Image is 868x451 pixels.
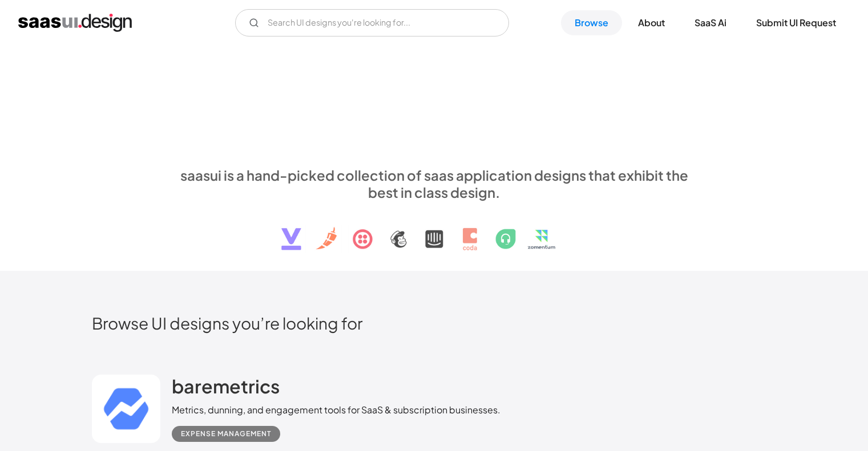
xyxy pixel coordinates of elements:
a: baremetrics [172,375,280,403]
a: Browse [561,10,622,35]
a: Submit UI Request [742,10,850,35]
div: saasui is a hand-picked collection of saas application designs that exhibit the best in class des... [172,166,697,201]
input: Search UI designs you're looking for... [235,9,509,36]
img: text, icon, saas logo [261,201,607,260]
h2: baremetrics [172,375,280,397]
a: SaaS Ai [681,10,740,35]
h2: Browse UI designs you’re looking for [92,313,777,333]
a: About [624,10,679,35]
a: home [18,14,132,32]
div: Metrics, dunning, and engagement tools for SaaS & subscription businesses. [172,403,500,417]
h1: Explore SaaS UI design patterns & interactions. [172,68,697,156]
div: Expense Management [181,427,271,441]
form: Email Form [235,9,509,36]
